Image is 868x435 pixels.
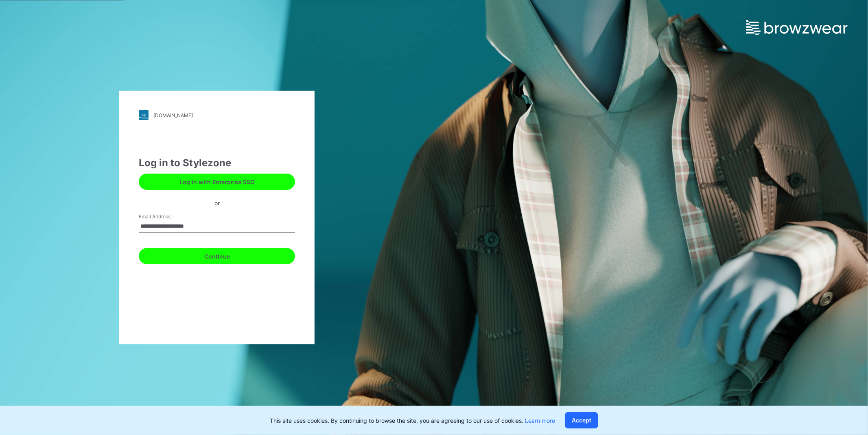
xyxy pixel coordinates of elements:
div: or [208,199,226,207]
button: Continue [139,248,295,264]
label: Email Address [139,213,196,220]
p: This site uses cookies. By continuing to browse the site, you are agreeing to our use of cookies. [270,416,555,425]
button: Accept [565,412,598,428]
img: stylezone-logo.562084cfcfab977791bfbf7441f1a819.svg [139,110,149,120]
img: browzwear-logo.e42bd6dac1945053ebaf764b6aa21510.svg [746,20,848,35]
div: Log in to Stylezone [139,156,295,170]
button: Log in with Enterprise SSO [139,174,295,190]
a: Learn more [525,417,555,424]
a: [DOMAIN_NAME] [139,110,295,120]
div: [DOMAIN_NAME] [153,112,193,118]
